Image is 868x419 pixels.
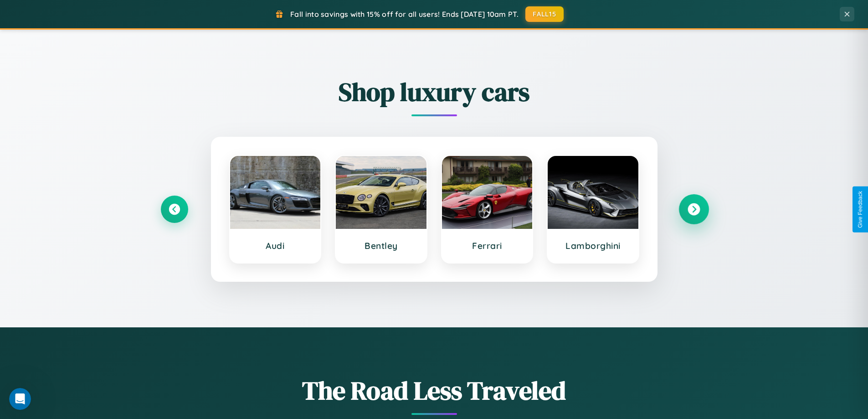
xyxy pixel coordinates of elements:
[525,6,564,22] button: FALL15
[290,10,519,19] span: Fall into savings with 15% off for all users! Ends [DATE] 10am PT.
[557,240,629,251] h3: Lamborghini
[9,388,31,410] iframe: Intercom live chat
[451,240,524,251] h3: Ferrari
[161,373,708,408] h1: The Road Less Traveled
[239,240,312,251] h3: Audi
[857,191,863,228] div: Give Feedback
[345,240,417,251] h3: Bentley
[161,74,708,109] h2: Shop luxury cars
